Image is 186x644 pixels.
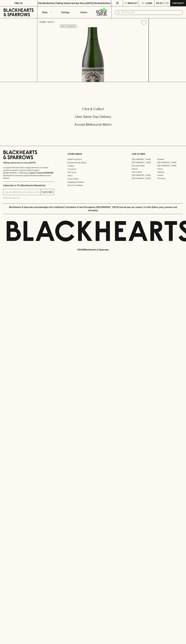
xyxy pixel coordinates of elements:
p: SUBSCRIBE [42,191,53,194]
a: Braddon [157,158,183,161]
a: [GEOGRAPHIC_DATA] [157,161,183,164]
input: Try "Pinot noir" [121,10,181,15]
button: Shop [37,6,56,18]
p: $0.00 [156,2,162,5]
a: [GEOGRAPHIC_DATA] [132,174,157,177]
button: Add to wishlist [60,25,77,28]
a: Fitzroy [157,167,183,170]
p: We will never spam you [3,197,54,199]
p: Stores [80,11,87,14]
a: Thornbury [157,177,183,180]
a: [GEOGRAPHIC_DATA] [157,164,183,167]
strong: Liquor License #32064953 [29,172,54,174]
img: 70048.png [37,27,149,82]
h5: Uber Same-Day Delivery [3,114,183,119]
a: Bottle Drop FAQ's [68,158,119,161]
a: HOME [39,21,46,23]
p: Wishlist [128,2,138,5]
a: Business & Bulk Gifting [68,161,119,164]
h5: Across Melbourne Metro [3,122,183,127]
p: Login [145,2,152,5]
a: Tastings [56,6,74,18]
a: Fitzroy North [132,170,157,174]
p: Sibling owned and run since [DATE] [3,161,54,164]
a: Geelong [157,170,183,174]
input: e.g. jane@blackheartsandsparrows.com.au [5,190,41,194]
p: FIND US [14,2,23,5]
a: Elwood [132,167,157,170]
a: Careers [68,164,119,167]
p: It is against the law to sell or supply alcohol to, or to obtain alcohol on behalf of a person un... [3,166,54,179]
a: [GEOGRAPHIC_DATA] [132,177,157,180]
p: OTHER AREAS [68,152,119,156]
p: Tastings [61,11,69,14]
a: Shipping Information [68,180,119,184]
p: 0 [167,2,168,4]
a: Prahran [157,174,183,177]
a: [GEOGRAPHIC_DATA] [132,158,157,161]
a: Brunswick West [132,164,157,167]
a: Gift Cards [68,171,119,174]
a: FAQ's [68,174,119,177]
a: Stores [74,6,93,18]
p: OUR STORES [132,152,183,156]
a: [GEOGRAPHIC_DATA] [132,161,157,164]
a: SHOP [48,21,53,23]
a: Terms & Conditions [68,184,119,187]
p: Checkout [172,2,184,5]
a: Privacy Policy [68,177,119,180]
button: SUBSCRIBE [41,189,54,195]
p: Shop [42,11,47,14]
h5: Click & Collect [3,107,183,111]
p: Subscribe to The Blackhearts Newsletter [3,184,54,187]
button: Add to wishlist [140,19,147,26]
div: Call to action block [3,96,183,141]
p: Blackhearts & Sparrows acknowledges the traditional Custodians of land throughout [GEOGRAPHIC_DAT... [5,206,181,212]
a: Contact Us [68,167,119,171]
